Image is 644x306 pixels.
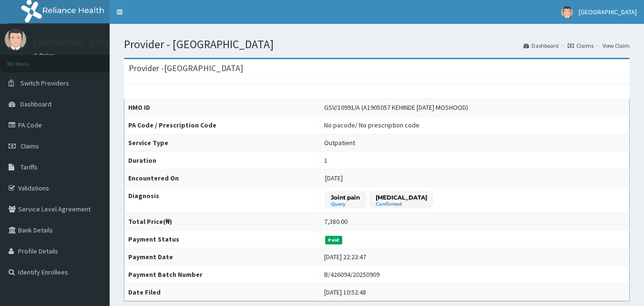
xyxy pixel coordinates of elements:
p: [GEOGRAPHIC_DATA] [33,39,112,47]
div: Outpatient [324,138,355,148]
div: [DATE] 10:52:48 [324,287,366,297]
div: GSV/10991/A (A1905057 KEHINDE [DATE] MOSHOOD) [324,103,468,112]
a: View Claim [603,42,630,50]
th: HMO ID [124,99,320,116]
span: Tariffs [20,163,38,171]
th: Encountered On [124,169,320,187]
a: Claims [568,42,593,50]
span: Claims [20,142,39,150]
div: No pacode / No prescription code [324,120,419,130]
th: Date Filed [124,284,320,301]
th: Duration [124,152,320,169]
small: Query [331,202,360,207]
span: Switch Providers [20,79,69,87]
div: 7,380.00 [324,217,348,226]
img: User Image [5,29,26,50]
div: B/426094/20250909 [324,270,379,279]
th: Payment Date [124,248,320,266]
a: Online [33,52,56,59]
span: Dashboard [20,100,51,108]
th: Diagnosis [124,187,320,213]
div: 1 [324,156,327,165]
a: Dashboard [523,42,559,50]
th: Service Type [124,134,320,152]
p: Joint pain [331,193,360,201]
p: [MEDICAL_DATA] [376,193,427,201]
th: PA Code / Prescription Code [124,116,320,134]
div: [DATE] 22:23:47 [324,252,366,262]
h3: Provider - [GEOGRAPHIC_DATA] [129,64,243,73]
th: Payment Status [124,231,320,248]
span: Paid [325,236,342,244]
th: Payment Batch Number [124,266,320,284]
small: Confirmed [376,202,427,207]
span: [DATE] [325,174,343,182]
span: [GEOGRAPHIC_DATA] [579,8,637,16]
h1: Provider - [GEOGRAPHIC_DATA] [124,38,630,51]
img: User Image [561,6,573,18]
th: Total Price(₦) [124,213,320,231]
